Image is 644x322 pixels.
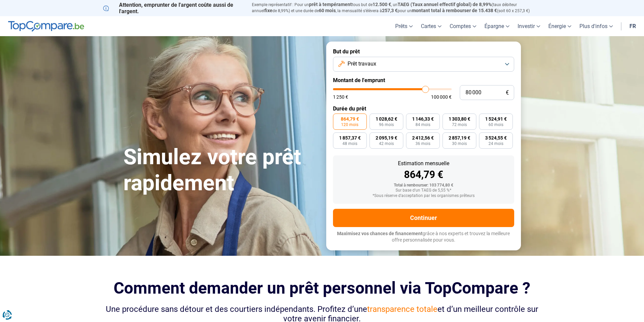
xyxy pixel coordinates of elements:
span: 60 mois [488,123,503,127]
span: 864,79 € [341,117,359,121]
span: 2 095,19 € [376,135,397,140]
span: transparence totale [367,304,437,314]
span: 257,3 € [382,8,398,13]
span: Maximisez vos chances de financement [337,231,423,236]
div: Estimation mensuelle [338,161,509,166]
span: € [506,90,509,96]
span: 60 mois [319,8,336,13]
span: 42 mois [379,142,394,146]
a: Comptes [446,16,480,36]
span: fixe [264,8,272,13]
h1: Simulez votre prêt rapidement [123,144,318,196]
span: TAEG (Taux annuel effectif global) de 8,99% [398,2,492,7]
span: 2 412,56 € [412,135,434,140]
span: 2 857,19 € [449,135,470,140]
span: 12.500 € [373,2,391,7]
div: 864,79 € [338,170,509,180]
span: 48 mois [342,142,357,146]
span: 24 mois [488,142,503,146]
label: Durée du prêt [333,105,514,112]
div: Sur base d'un TAEG de 5,55 %* [338,188,509,193]
span: 1 146,33 € [412,117,434,121]
div: Total à rembourser: 103 774,80 € [338,183,509,188]
span: 3 524,55 € [485,135,507,140]
span: 1 857,37 € [339,135,361,140]
p: Exemple représentatif : Pour un tous but de , un (taux débiteur annuel de 8,99%) et une durée de ... [252,2,541,14]
span: montant total à rembourser de 15.438 € [412,8,497,13]
span: 84 mois [415,123,430,127]
label: But du prêt [333,48,514,55]
span: 72 mois [452,123,467,127]
span: 96 mois [379,123,394,127]
label: Montant de l'emprunt [333,77,514,83]
button: Prêt travaux [333,57,514,72]
p: grâce à nos experts et trouvez la meilleure offre personnalisée pour vous. [333,230,514,244]
div: *Sous réserve d'acceptation par les organismes prêteurs [338,194,509,198]
span: 120 mois [341,123,358,127]
a: Énergie [544,16,575,36]
span: 1 028,62 € [376,117,397,121]
a: Prêts [391,16,417,36]
span: 100 000 € [431,95,452,99]
a: Plus d'infos [575,16,617,36]
a: Cartes [417,16,446,36]
span: 36 mois [415,142,430,146]
span: 30 mois [452,142,467,146]
span: prêt à tempérament [309,2,352,7]
span: 1 303,80 € [449,117,470,121]
a: Épargne [480,16,514,36]
h2: Comment demander un prêt personnel via TopCompare ? [103,279,541,297]
span: 1 524,91 € [485,117,507,121]
a: Investir [514,16,544,36]
span: 1 250 € [333,95,348,99]
p: Attention, emprunter de l'argent coûte aussi de l'argent. [103,2,244,15]
img: TopCompare [8,21,84,32]
button: Continuer [333,209,514,227]
a: fr [625,16,640,36]
span: Prêt travaux [348,60,376,68]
